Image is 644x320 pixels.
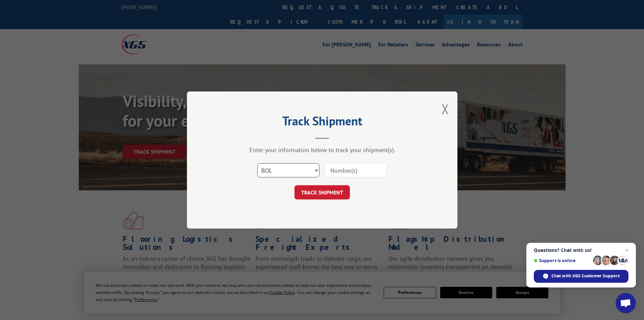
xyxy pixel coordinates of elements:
[221,116,424,129] h2: Track Shipment
[221,146,424,154] div: Enter your information below to track your shipment(s).
[294,185,350,199] button: TRACK SHIPMENT
[616,293,636,313] div: Open chat
[534,270,628,283] div: Chat with XGS Customer Support
[551,273,620,279] span: Chat with XGS Customer Support
[534,258,591,263] span: Support is online
[442,100,449,118] button: Close modal
[534,248,628,253] span: Questions? Chat with us!
[325,163,387,177] input: Number(s)
[623,246,631,254] span: Close chat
